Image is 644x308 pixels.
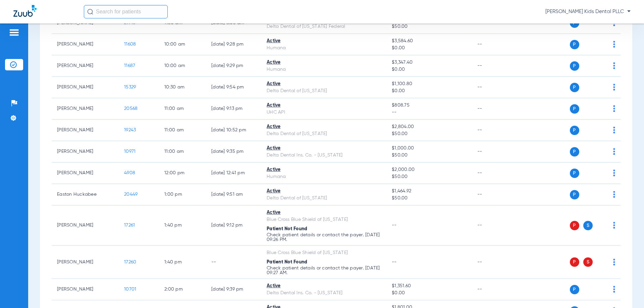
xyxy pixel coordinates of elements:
[206,34,261,55] td: [DATE] 9:28 PM
[13,5,37,17] img: Zuub Logo
[206,163,261,184] td: [DATE] 12:41 PM
[206,205,261,246] td: [DATE] 9:12 PM
[124,260,136,264] span: 17260
[472,184,517,205] td: --
[159,246,206,279] td: 1:40 PM
[392,223,397,228] span: --
[392,59,466,66] span: $3,347.40
[613,170,615,176] img: group-dot-blue.svg
[613,222,615,229] img: group-dot-blue.svg
[124,287,136,292] span: 10701
[570,221,579,230] span: P
[267,87,381,95] div: Delta Dental of [US_STATE]
[472,279,517,300] td: --
[392,260,397,264] span: --
[124,63,135,68] span: 11687
[613,148,615,155] img: group-dot-blue.svg
[206,120,261,141] td: [DATE] 10:52 PM
[206,279,261,300] td: [DATE] 9:39 PM
[392,130,466,137] span: $50.00
[267,123,381,130] div: Active
[267,227,307,231] span: Patient Not Found
[392,66,466,73] span: $0.00
[570,285,579,294] span: P
[570,257,579,267] span: P
[583,257,593,267] span: S
[52,246,119,279] td: [PERSON_NAME]
[267,45,381,52] div: Humana
[392,123,466,130] span: $2,804.00
[124,149,136,154] span: 10971
[570,190,579,199] span: P
[392,283,466,290] span: $1,351.60
[52,163,119,184] td: [PERSON_NAME]
[472,246,517,279] td: --
[613,41,615,48] img: group-dot-blue.svg
[472,55,517,77] td: --
[472,120,517,141] td: --
[124,171,135,175] span: 4908
[267,290,381,297] div: Delta Dental Ins. Co. - [US_STATE]
[472,141,517,163] td: --
[159,205,206,246] td: 1:40 PM
[267,173,381,180] div: Humana
[613,105,615,112] img: group-dot-blue.svg
[392,290,466,297] span: $0.00
[613,259,615,265] img: group-dot-blue.svg
[124,42,136,47] span: 11608
[267,249,381,256] div: Blue Cross Blue Shield of [US_STATE]
[392,173,466,180] span: $50.00
[87,9,93,15] img: Search Icon
[267,216,381,223] div: Blue Cross Blue Shield of [US_STATE]
[206,55,261,77] td: [DATE] 9:29 PM
[52,141,119,163] td: [PERSON_NAME]
[392,38,466,45] span: $3,584.60
[52,77,119,98] td: [PERSON_NAME]
[206,77,261,98] td: [DATE] 9:54 PM
[267,80,381,87] div: Active
[267,38,381,45] div: Active
[392,188,466,195] span: $1,464.92
[392,152,466,159] span: $50.00
[267,266,381,275] p: Check patient details or contact the payer. [DATE] 09:27 AM.
[570,40,579,49] span: P
[613,84,615,90] img: group-dot-blue.svg
[159,163,206,184] td: 12:00 PM
[392,102,466,109] span: $808.75
[392,195,466,202] span: $50.00
[267,152,381,159] div: Delta Dental Ins. Co. - [US_STATE]
[545,8,631,15] span: [PERSON_NAME] Kids Dental PLLC
[206,98,261,120] td: [DATE] 9:13 PM
[159,279,206,300] td: 2:00 PM
[613,191,615,198] img: group-dot-blue.svg
[159,120,206,141] td: 11:00 AM
[472,77,517,98] td: --
[267,109,381,116] div: UHC API
[610,276,644,308] iframe: Chat Widget
[267,209,381,216] div: Active
[124,223,135,228] span: 17261
[52,205,119,246] td: [PERSON_NAME]
[267,166,381,173] div: Active
[472,34,517,55] td: --
[267,145,381,152] div: Active
[159,34,206,55] td: 10:00 AM
[570,104,579,114] span: P
[52,279,119,300] td: [PERSON_NAME]
[392,45,466,52] span: $0.00
[570,169,579,178] span: P
[159,184,206,205] td: 1:00 PM
[84,5,168,18] input: Search for patients
[392,80,466,87] span: $1,100.80
[124,106,138,111] span: 20568
[267,195,381,202] div: Delta Dental of [US_STATE]
[267,66,381,73] div: Humana
[392,23,466,30] span: $50.00
[392,166,466,173] span: $2,000.00
[267,130,381,137] div: Delta Dental of [US_STATE]
[472,205,517,246] td: --
[52,184,119,205] td: Easton Huckabee
[570,126,579,135] span: P
[9,28,19,37] img: hamburger-icon
[472,98,517,120] td: --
